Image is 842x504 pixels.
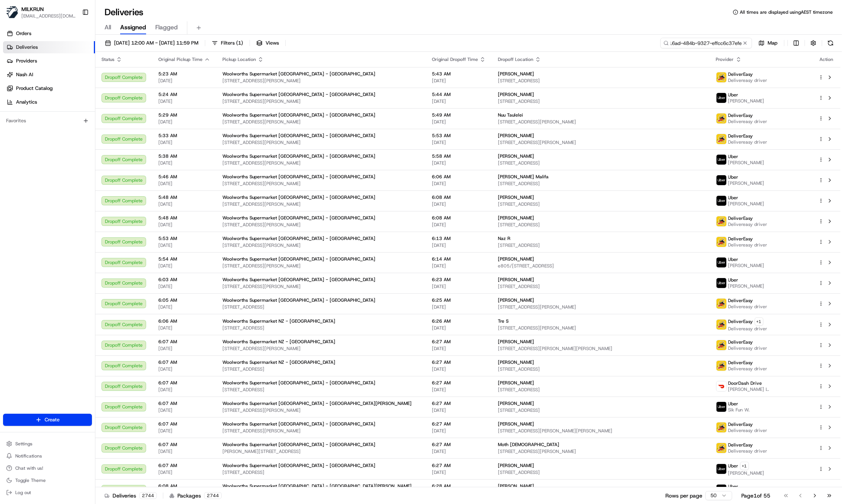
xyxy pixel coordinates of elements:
span: [PERSON_NAME] [498,71,534,77]
span: [STREET_ADDRESS] [498,242,704,248]
div: 💻 [64,111,71,117]
span: 6:26 AM [432,318,486,324]
span: [STREET_ADDRESS][PERSON_NAME] [222,428,420,434]
span: [STREET_ADDRESS] [498,160,704,166]
span: 5:58 AM [432,153,486,159]
span: [DATE] [432,448,486,454]
span: [DATE] [158,448,210,454]
button: MILKRUN [21,5,44,13]
span: [DATE] [158,160,210,166]
span: Providers [16,58,37,64]
span: Dropoff Location [498,56,533,62]
div: Favorites [3,115,92,127]
span: DoorDash Drive [728,380,762,386]
span: Woolworths Supermarket [GEOGRAPHIC_DATA] - [GEOGRAPHIC_DATA] [222,174,375,180]
span: [DATE] [158,469,210,475]
span: 6:07 AM [158,442,210,448]
img: delivereasy_logo.png [716,72,726,82]
span: [DATE] [158,366,210,372]
span: Woolworths Supermarket [GEOGRAPHIC_DATA] - [GEOGRAPHIC_DATA] [222,133,375,139]
span: Woolworths Supermarket [GEOGRAPHIC_DATA] - [GEOGRAPHIC_DATA][PERSON_NAME] [222,400,412,406]
span: [PERSON_NAME] [498,133,534,139]
span: [STREET_ADDRESS] [498,469,704,475]
span: [PERSON_NAME] L. [728,386,770,392]
a: 💻API Documentation [61,107,126,121]
span: DeliverEasy [728,442,753,448]
span: [DATE] [432,346,486,352]
span: Delivereasy driver [728,326,768,332]
span: Woolworths Supermarket NZ - [GEOGRAPHIC_DATA] [222,318,335,324]
span: Delivereasy driver [728,448,768,454]
span: [DATE] [158,263,210,269]
span: 5:29 AM [158,112,210,118]
span: Woolworths Supermarket [GEOGRAPHIC_DATA] - [GEOGRAPHIC_DATA] [222,297,375,303]
span: [DATE] [158,428,210,434]
span: [STREET_ADDRESS][PERSON_NAME] [222,222,420,228]
div: 📗 [8,111,14,117]
span: 5:49 AM [432,112,486,118]
span: [STREET_ADDRESS][PERSON_NAME] [222,160,420,166]
span: [STREET_ADDRESS][PERSON_NAME] [222,242,420,248]
span: [STREET_ADDRESS] [498,283,704,290]
a: Providers [3,55,95,67]
button: Toggle Theme [3,475,92,486]
span: Woolworths Supermarket [GEOGRAPHIC_DATA] - [GEOGRAPHIC_DATA] [222,256,375,262]
span: [STREET_ADDRESS][PERSON_NAME] [222,98,420,104]
a: Deliveries [3,41,95,53]
a: Product Catalog [3,82,95,94]
span: Woolworths Supermarket [GEOGRAPHIC_DATA] - [GEOGRAPHIC_DATA] [222,153,375,159]
button: Start new chat [130,75,139,84]
span: [PERSON_NAME] [728,283,765,289]
span: 6:14 AM [432,256,486,262]
span: DeliverEasy [728,360,753,366]
span: [STREET_ADDRESS] [222,325,420,331]
span: 6:07 AM [158,462,210,469]
span: [DATE] [432,139,486,146]
span: [DATE] [158,304,210,310]
img: delivereasy_logo.png [716,114,726,123]
span: DeliverEasy [728,236,753,242]
span: 6:07 AM [158,380,210,386]
span: Delivereasy driver [728,221,768,227]
span: [DATE] [432,181,486,187]
input: Type to search [660,38,752,48]
span: [DATE] [432,366,486,372]
span: 6:27 AM [432,442,486,448]
span: Woolworths Supermarket [GEOGRAPHIC_DATA] - [GEOGRAPHIC_DATA] [222,71,375,77]
span: Settings [15,441,32,447]
span: 5:53 AM [432,133,486,139]
span: Woolworths Supermarket [GEOGRAPHIC_DATA] - [GEOGRAPHIC_DATA] [222,442,375,448]
button: Refresh [825,38,836,48]
span: Delivereasy driver [728,304,768,310]
span: Deliveries [16,44,38,51]
span: [STREET_ADDRESS] [222,387,420,393]
span: [DATE] [432,407,486,413]
span: Uber [728,256,739,262]
span: Woolworths Supermarket [GEOGRAPHIC_DATA] - [GEOGRAPHIC_DATA] [222,462,375,469]
span: 5:43 AM [432,71,486,77]
span: [DATE] [158,98,210,104]
div: Deliveries [105,492,157,499]
div: Packages [169,492,222,499]
span: [PERSON_NAME] [728,262,765,269]
img: Nash [8,8,23,23]
span: Woolworths Supermarket [GEOGRAPHIC_DATA] - [GEOGRAPHIC_DATA][PERSON_NAME] [222,483,412,489]
span: Orders [16,30,31,37]
span: [PERSON_NAME] [498,277,534,283]
span: [PERSON_NAME] [498,194,534,200]
span: 6:05 AM [158,297,210,303]
span: [PERSON_NAME] [498,256,534,262]
span: Uber [728,277,739,283]
span: [STREET_ADDRESS][PERSON_NAME] [498,304,704,310]
span: [STREET_ADDRESS] [498,222,704,228]
span: Woolworths Supermarket [GEOGRAPHIC_DATA] - [GEOGRAPHIC_DATA] [222,235,375,242]
span: [PERSON_NAME] Malifa [498,174,549,180]
span: Uber [728,483,739,490]
span: [STREET_ADDRESS] [498,78,704,84]
span: Moth [DEMOGRAPHIC_DATA] [498,442,559,448]
img: doordash_logo_v2.png [716,381,726,391]
span: 6:06 AM [432,174,486,180]
span: Uber [728,401,739,407]
span: Delivereasy driver [728,366,768,372]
